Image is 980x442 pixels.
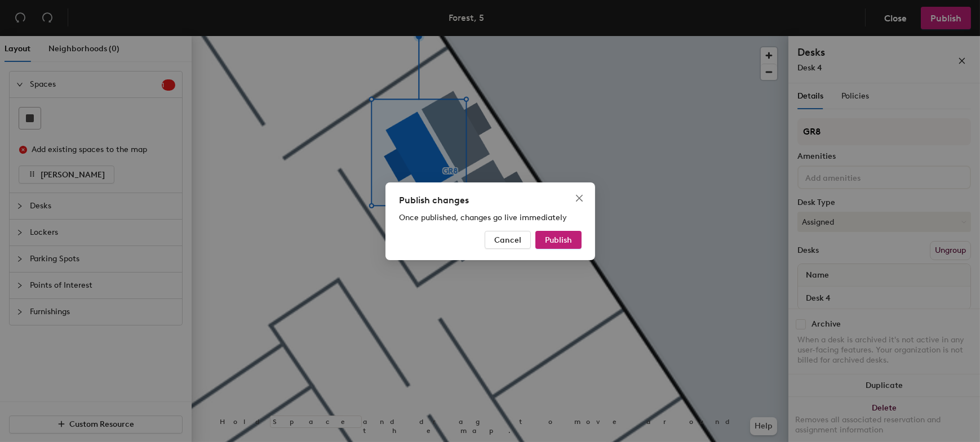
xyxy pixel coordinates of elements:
[545,235,572,244] span: Publish
[570,189,588,207] button: Close
[575,194,584,203] span: close
[535,231,582,249] button: Publish
[494,235,521,244] span: Cancel
[485,231,531,249] button: Cancel
[399,213,567,222] span: Once published, changes go live immediately
[399,194,582,207] div: Publish changes
[570,194,588,203] span: Close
